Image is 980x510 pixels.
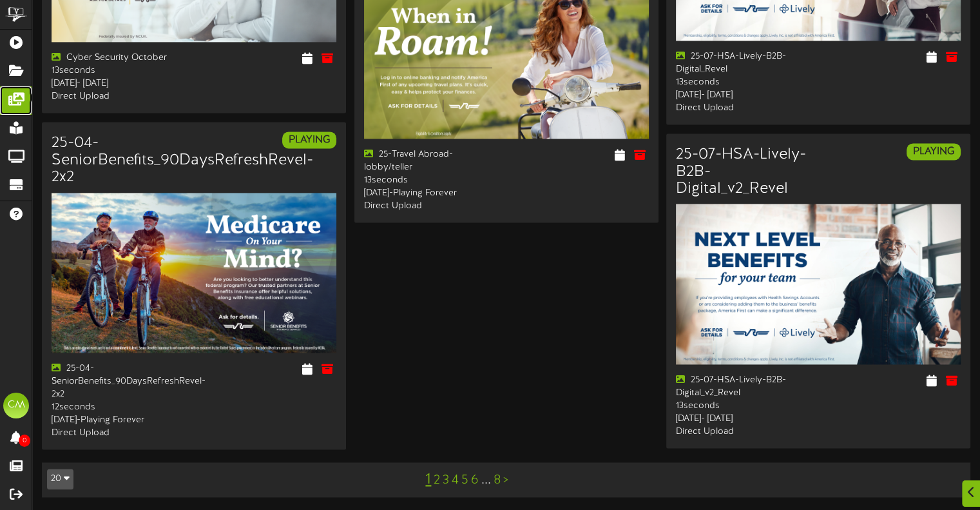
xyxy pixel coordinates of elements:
[19,435,30,447] span: 0
[481,473,491,487] a: ...
[364,174,497,187] div: 13 seconds
[289,134,330,146] strong: PLAYING
[364,200,497,213] div: Direct Upload
[913,146,954,157] strong: PLAYING
[676,400,809,413] div: 13 seconds
[364,148,497,174] div: 25-Travel Abroad-lobby/teller
[52,193,336,353] img: 98928c9d-b4da-4eb2-b49b-91f0afd61885.png
[47,469,73,489] button: 20
[676,374,809,400] div: 25-07-HSA-Lively-B2B-Digital_v2_Revel
[471,473,479,487] a: 6
[676,76,809,89] div: 13 seconds
[52,77,184,90] div: [DATE] - [DATE]
[434,473,440,487] a: 2
[364,187,497,200] div: [DATE] - Playing Forever
[676,426,809,438] div: Direct Upload
[52,90,184,103] div: Direct Upload
[676,102,809,115] div: Direct Upload
[676,50,809,76] div: 25-07-HSA-Lively-B2B-Digital_Revel
[503,473,508,487] a: >
[443,473,449,487] a: 3
[452,473,459,487] a: 4
[52,401,184,414] div: 12 seconds
[52,427,184,440] div: Direct Upload
[52,414,184,427] div: [DATE] - Playing Forever
[52,64,184,77] div: 13 seconds
[461,473,468,487] a: 5
[676,146,809,197] h3: 25-07-HSA-Lively-B2B-Digital_v2_Revel
[3,393,29,418] div: CM
[494,473,501,487] a: 8
[676,204,961,364] img: 8932f737-6f4b-41a3-9d32-98e629181867.jpg
[676,413,809,426] div: [DATE] - [DATE]
[425,471,431,488] a: 1
[52,135,313,186] h3: 25-04-SeniorBenefits_90DaysRefreshRevel-2x2
[52,52,184,64] div: Cyber Security October
[52,362,184,401] div: 25-04-SeniorBenefits_90DaysRefreshRevel-2x2
[676,89,809,102] div: [DATE] - [DATE]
